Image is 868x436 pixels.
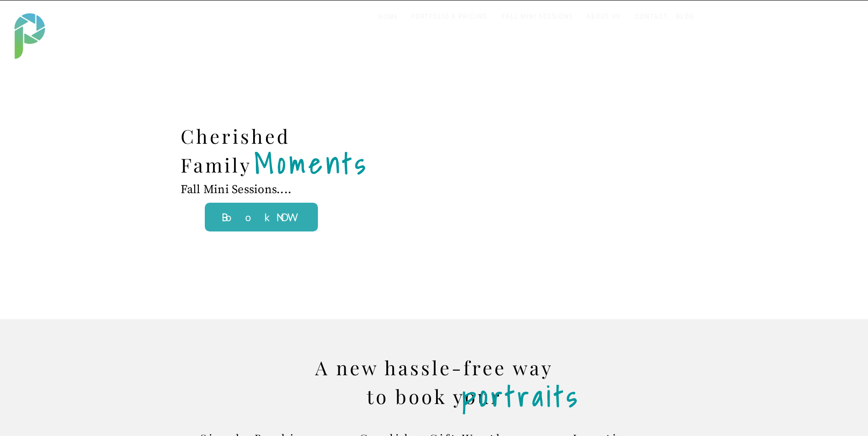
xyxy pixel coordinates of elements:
a: ABOUT US [584,12,623,21]
a: BLOG [674,12,697,21]
b: portraits [463,373,581,418]
a: HOME [369,13,408,21]
a: PORTFOLIO & PRICING [408,12,491,21]
b: Book NOW [222,211,300,223]
h2: A new hassle-free way to book your [307,353,562,415]
a: CONTACT [633,12,670,21]
a: FALL MINI SESSIONS [500,12,576,21]
p: Fall Mini Sessions.... [181,183,349,222]
a: Book NOW [166,208,356,226]
h2: Cherished Family [181,122,317,179]
b: Moments [255,141,369,185]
